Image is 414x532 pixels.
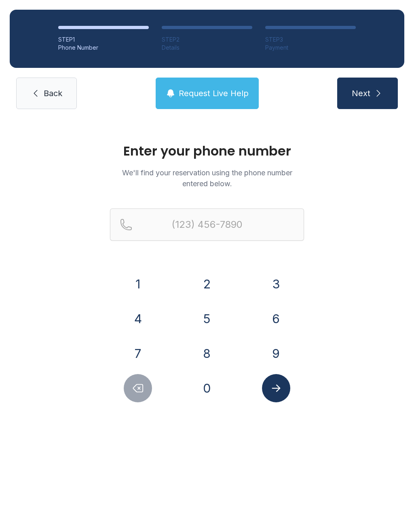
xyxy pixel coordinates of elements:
[193,270,221,298] button: 2
[262,270,290,298] button: 3
[262,339,290,368] button: 9
[193,374,221,402] button: 0
[162,36,252,44] div: STEP 2
[262,374,290,402] button: Submit lookup form
[265,36,356,44] div: STEP 3
[124,339,152,368] button: 7
[124,374,152,402] button: Delete number
[262,305,290,333] button: 6
[110,167,304,189] p: We'll find your reservation using the phone number entered below.
[352,88,370,99] span: Next
[44,88,62,99] span: Back
[265,44,356,52] div: Payment
[162,44,252,52] div: Details
[58,44,149,52] div: Phone Number
[110,208,304,241] input: Reservation phone number
[110,145,304,158] h1: Enter your phone number
[193,339,221,368] button: 8
[124,305,152,333] button: 4
[193,305,221,333] button: 5
[124,270,152,298] button: 1
[58,36,149,44] div: STEP 1
[179,88,249,99] span: Request Live Help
